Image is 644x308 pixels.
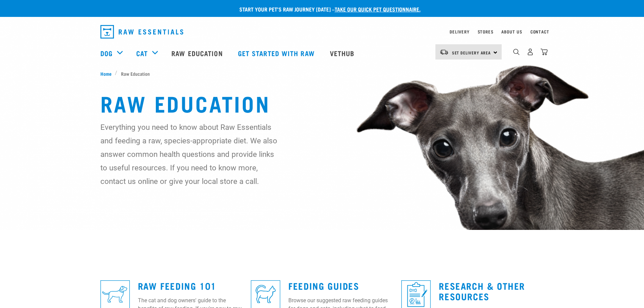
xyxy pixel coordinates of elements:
[323,40,363,67] a: Vethub
[138,283,216,288] a: Raw Feeding 101
[288,283,359,288] a: Feeding Guides
[530,30,549,33] a: Contact
[100,25,183,39] img: Raw Essentials Logo
[100,70,115,77] a: Home
[439,49,449,55] img: van-moving.png
[513,49,520,55] img: home-icon-1@2x.png
[100,91,544,115] h1: Raw Education
[450,30,469,33] a: Delivery
[231,40,323,67] a: Get started with Raw
[335,7,421,10] a: take our quick pet questionnaire.
[100,120,278,188] p: Everything you need to know about Raw Essentials and feeding a raw, species-appropriate diet. We ...
[439,283,525,299] a: Research & Other Resources
[100,70,544,77] nav: breadcrumbs
[136,48,148,58] a: Cat
[541,48,548,55] img: home-icon@2x.png
[100,70,112,77] span: Home
[452,51,491,54] span: Set Delivery Area
[95,22,549,41] nav: dropdown navigation
[501,30,522,33] a: About Us
[100,48,113,58] a: Dog
[478,30,494,33] a: Stores
[165,40,231,67] a: Raw Education
[527,48,534,55] img: user.png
